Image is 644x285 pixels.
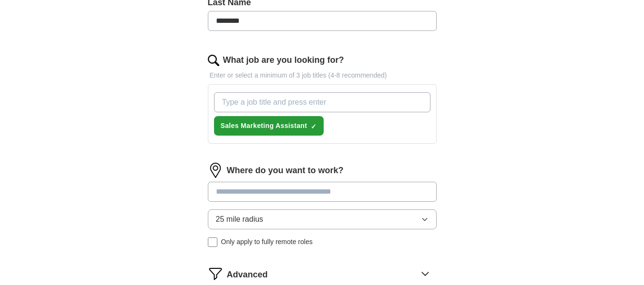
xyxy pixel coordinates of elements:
input: Only apply to fully remote roles [208,237,217,247]
button: Sales Marketing Assistant✓ [214,116,324,136]
label: What job are you looking for? [223,54,344,67]
img: location.png [208,163,223,178]
span: Sales Marketing Assistant [221,121,307,131]
label: Where do you want to work? [227,164,344,177]
span: Only apply to fully remote roles [221,237,313,247]
button: 25 mile radius [208,209,437,229]
input: Type a job title and press enter [214,92,430,112]
img: search.png [208,55,219,66]
span: 25 mile radius [216,214,264,225]
span: ✓ [311,123,317,130]
span: Advanced [227,268,268,281]
img: filter [208,266,223,281]
p: Enter or select a minimum of 3 job titles (4-8 recommended) [208,70,437,80]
